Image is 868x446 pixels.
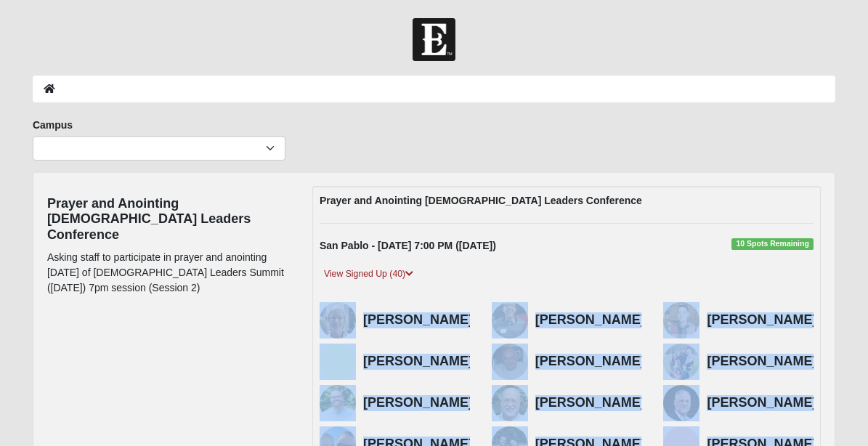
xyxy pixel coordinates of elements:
[663,385,699,421] img: Rick Shreve
[663,302,699,338] img: Trey Curry
[320,195,642,206] strong: Prayer and Anointing [DEMOGRAPHIC_DATA] Leaders Conference
[731,238,814,250] span: 10 Spots Remaining
[320,385,356,421] img: Matt Didway
[707,312,816,328] h4: [PERSON_NAME]
[535,395,645,411] h4: [PERSON_NAME]
[413,18,455,61] img: Church of Eleven22 Logo
[320,240,496,251] strong: San Pablo - [DATE] 7:00 PM ([DATE])
[492,385,528,421] img: John Lammie
[535,312,645,328] h4: [PERSON_NAME]
[492,344,528,380] img: Greg Farah
[363,354,473,370] h4: [PERSON_NAME]
[663,344,699,380] img: BJ Chandler
[492,302,528,338] img: Rick Crowley
[535,354,645,370] h4: [PERSON_NAME]
[320,302,356,338] img: Myrna Brannon
[363,395,473,411] h4: [PERSON_NAME]
[707,354,816,370] h4: [PERSON_NAME]
[47,250,291,296] p: Asking staff to participate in prayer and anointing [DATE] of [DEMOGRAPHIC_DATA] Leaders Summit (...
[33,118,73,132] label: Campus
[320,344,356,380] img: Erik Dellenback
[707,395,816,411] h4: [PERSON_NAME]
[47,196,291,243] h4: Prayer and Anointing [DEMOGRAPHIC_DATA] Leaders Conference
[363,312,473,328] h4: [PERSON_NAME]
[320,267,418,282] a: View Signed Up (40)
